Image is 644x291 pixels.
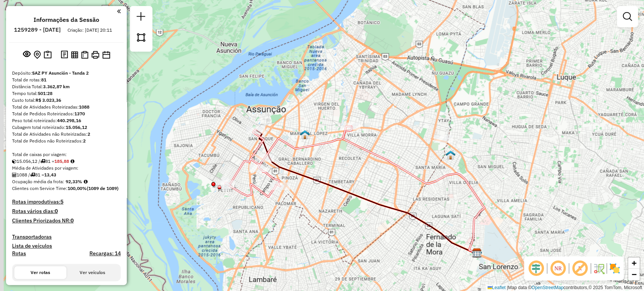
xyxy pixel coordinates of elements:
[54,158,69,164] strong: 185,88
[632,258,636,268] span: +
[35,97,61,103] strong: R$ 3.023,36
[12,199,121,205] h4: Rotas improdutivas:
[12,250,26,257] a: Rotas
[69,49,80,60] button: Visualizar relatório de Roteirização
[12,97,121,104] div: Custo total:
[83,138,86,144] strong: 2
[66,179,82,184] strong: 92,33%
[593,262,605,274] img: Fluxo de ruas
[34,16,99,23] h4: Informações da Sessão
[12,234,121,240] h4: Transportadoras
[80,49,90,60] button: Visualizar Romaneio
[14,266,66,279] button: Ver rotas
[90,49,101,60] button: Imprimir Rotas
[87,185,118,191] strong: (1089 de 1089)
[12,77,121,83] div: Total de rotas:
[66,266,118,279] button: Ver veículos
[12,208,121,214] h4: Rotas vários dias:
[12,104,121,110] div: Total de Atividades Roteirizadas:
[117,7,121,15] a: Clique aqui para minimizar o painel
[60,198,63,205] strong: 5
[55,208,58,214] strong: 0
[487,285,506,290] a: Leaflet
[68,185,87,191] strong: 100,00%
[549,259,567,277] span: Ocultar NR
[32,49,42,61] button: Centralizar mapa no depósito ou ponto de apoio
[101,49,112,60] button: Disponibilidade de veículos
[446,150,455,160] img: F55
[507,285,508,290] span: |
[12,124,121,131] div: Cubagem total roteirizado:
[42,49,53,61] button: Painel de Sugestão
[486,285,644,291] div: Map data © contributors,© 2025 TomTom, Microsoft
[12,117,121,124] div: Peso total roteirizado:
[12,70,121,77] div: Depósito:
[12,131,121,138] div: Total de Atividades não Roteirizadas:
[12,158,121,165] div: 15.056,12 / 81 =
[571,259,589,277] span: Exibir rótulo
[632,270,636,279] span: −
[14,26,61,33] h6: 1259289 - [DATE]
[12,110,121,117] div: Total de Pedidos Roteirizados:
[84,179,88,184] em: Média calculada utilizando a maior ocupação (%Peso ou %Cubagem) de cada rota da sessão. Rotas cro...
[71,217,74,224] strong: 0
[74,111,85,116] strong: 1370
[22,49,32,61] button: Exibir sessão original
[434,135,453,143] div: Atividade não roteirizada - AREA DEPORTIVA
[12,151,121,158] div: Total de caixas por viagem:
[12,179,64,184] span: Ocupação média da frota:
[57,118,81,123] strong: 440.298,16
[43,84,70,89] strong: 3.362,87 km
[59,49,69,61] button: Logs desbloquear sessão
[12,172,121,178] div: 1088 / 81 =
[89,250,121,257] h4: Recargas: 14
[12,159,17,164] i: Cubagem total roteirizado
[12,165,121,172] div: Média de Atividades por viagem:
[32,70,89,76] strong: SAZ PY Asunción - Tanda 2
[71,159,74,164] i: Meta Caixas/viagem: 187,00 Diferença: -1,12
[300,130,310,139] img: UDC - Asunción - Tada España
[472,248,482,258] img: SAZ PY Asunción - Tanda 2
[40,159,45,164] i: Total de rotas
[41,77,46,83] strong: 81
[12,173,17,177] i: Total de Atividades
[628,269,639,280] a: Zoom out
[609,262,621,274] img: Exibir/Ocultar setores
[65,27,115,34] div: Criação: [DATE] 20:11
[12,185,68,191] span: Clientes com Service Time:
[628,257,639,269] a: Zoom in
[79,104,89,110] strong: 1088
[66,124,87,130] strong: 15.056,12
[12,83,121,90] div: Distância Total:
[12,217,121,224] h4: Clientes Priorizados NR:
[12,243,121,249] h4: Lista de veículos
[527,259,545,277] span: Ocultar deslocamento
[532,285,564,290] a: OpenStreetMap
[38,90,52,96] strong: 501:28
[12,90,121,97] div: Tempo total:
[620,9,635,24] a: Exibir filtros
[12,138,121,144] div: Total de Pedidos não Roteirizados:
[136,32,146,43] img: Selecionar atividades - polígono
[44,172,56,178] strong: 13,43
[88,131,90,137] strong: 2
[30,173,35,177] i: Total de rotas
[134,9,149,26] a: Nova sessão e pesquisa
